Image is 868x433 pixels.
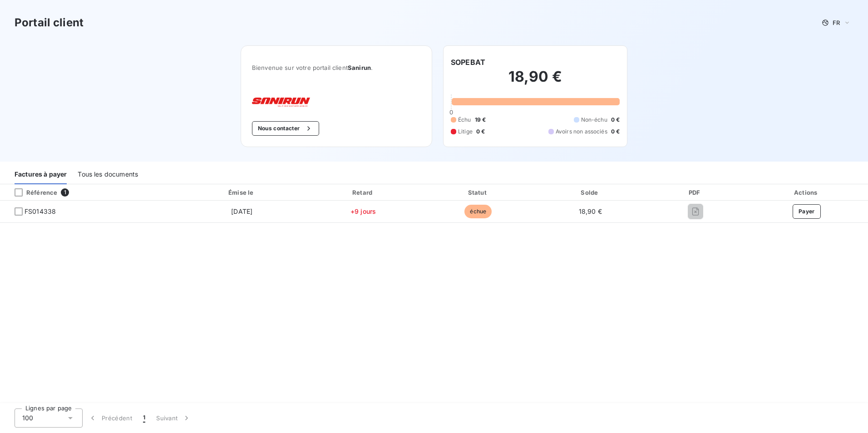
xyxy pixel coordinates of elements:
span: Sanirun [348,64,371,71]
div: Référence [7,188,57,197]
span: 100 [22,413,33,423]
button: Suivant [151,408,197,428]
span: Échu [458,116,471,124]
span: 0 € [476,128,485,136]
button: Nous contacter [252,121,319,136]
button: 1 [138,408,151,428]
div: Émise le [180,188,303,197]
span: FR [833,19,840,26]
span: 0 [449,108,453,116]
span: 18,90 € [579,207,602,215]
img: Company logo [252,98,310,107]
h2: 18,90 € [451,68,620,95]
h3: Portail client [15,15,84,31]
span: [DATE] [231,207,252,215]
span: 0 € [611,128,620,136]
span: 1 [61,188,69,197]
span: 19 € [475,116,486,124]
div: Retard [307,188,419,197]
span: Bienvenue sur votre portail client . [252,64,421,71]
span: 0 € [611,116,620,124]
span: 1 [143,413,145,423]
div: Factures à payer [15,165,67,184]
button: Payer [793,204,821,219]
span: Litige [458,128,473,136]
span: Avoirs non associés [556,128,607,136]
div: Solde [537,188,644,197]
h6: SOPEBAT [451,57,485,68]
div: Actions [747,188,866,197]
div: PDF [647,188,743,197]
div: Statut [423,188,533,197]
span: FS014338 [25,207,56,216]
span: échue [464,205,492,218]
button: Précédent [83,408,138,428]
span: Non-échu [581,116,607,124]
div: Tous les documents [78,165,138,184]
span: +9 jours [350,207,376,215]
